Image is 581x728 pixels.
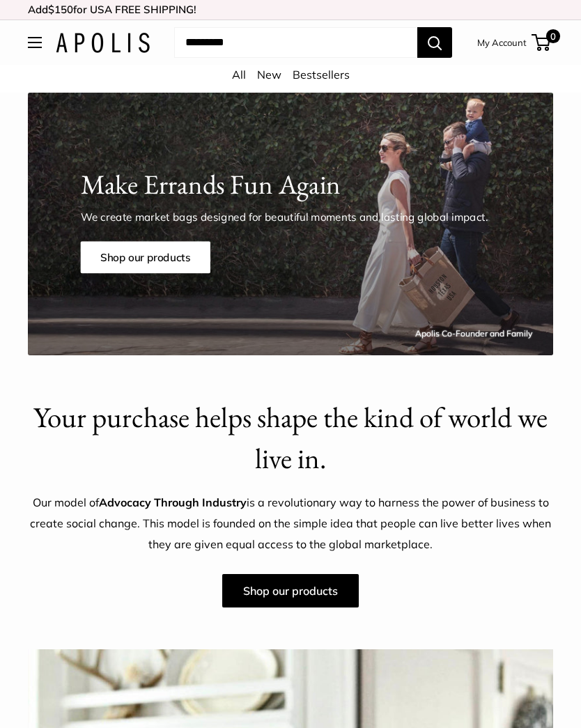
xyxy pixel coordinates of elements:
span: 0 [546,29,560,43]
iframe: Sign Up via Text for Offers [11,675,149,717]
button: Open menu [28,37,42,48]
a: Shop our products [81,241,210,273]
a: All [232,68,246,82]
a: New [257,68,281,82]
div: Apolis Co-Founder and Family [415,326,532,341]
button: Search [417,27,452,58]
a: Bestsellers [293,68,350,82]
a: 0 [533,34,550,51]
img: Apolis [56,33,150,53]
strong: Advocacy Through Industry [99,495,247,509]
h1: Make Errands Fun Again [81,165,527,204]
p: We create market bags designed for beautiful moments and lasting global impact. [81,208,511,224]
p: Our model of is a revolutionary way to harness the power of business to create social change. Thi... [28,493,553,555]
a: Shop our products [222,574,359,607]
input: Search... [174,27,417,58]
span: $150 [48,3,73,16]
h2: Your purchase helps shape the kind of world we live in. [28,397,553,479]
a: My Account [477,34,527,51]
